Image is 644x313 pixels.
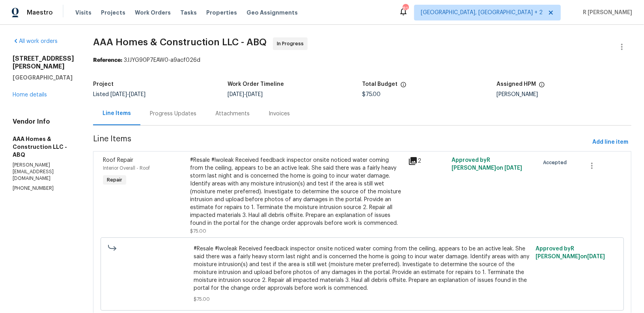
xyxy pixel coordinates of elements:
span: Accepted [543,159,570,167]
span: In Progress [277,40,307,48]
b: Reference: [93,57,122,63]
span: $75.00 [190,229,206,233]
div: Line Items [103,109,131,117]
span: The total cost of line items that have been proposed by Opendoor. This sum includes line items th... [400,81,407,92]
span: [GEOGRAPHIC_DATA], [GEOGRAPHIC_DATA] + 2 [421,9,543,17]
span: Tasks [180,10,197,15]
span: [DATE] [129,92,146,97]
div: [PERSON_NAME] [497,92,631,97]
span: Maestro [27,9,53,17]
span: [DATE] [505,165,523,171]
span: Roof Repair [103,157,133,163]
span: Listed [93,92,146,97]
span: Repair [104,176,125,184]
span: $75.00 [362,92,381,97]
h5: Assigned HPM [497,81,536,87]
div: 81 [403,5,408,13]
span: [DATE] [110,92,127,97]
p: [PHONE_NUMBER] [13,185,74,192]
h2: [STREET_ADDRESS][PERSON_NAME] [13,55,74,70]
span: $75.00 [194,295,531,303]
span: Line Items [93,135,589,150]
span: R [PERSON_NAME] [580,9,632,17]
a: All work orders [13,39,58,44]
span: Work Orders [135,9,171,17]
h5: Project [93,81,114,87]
span: Interior Overall - Roof [103,166,150,170]
h5: [GEOGRAPHIC_DATA] [13,74,74,81]
span: Properties [206,9,237,17]
span: [DATE] [228,92,244,97]
span: Approved by R [PERSON_NAME] on [536,246,605,259]
span: Projects [101,9,125,17]
span: #Resale #lwoleak Received feedback inspector onsite noticed water coming from the ceiling, appear... [194,245,531,292]
span: Approved by R [PERSON_NAME] on [452,157,523,171]
a: Home details [13,92,47,98]
h5: Work Order Timeline [228,81,284,87]
div: Attachments [215,110,250,118]
div: 3JJYG90P7EAW0-a9acf026d [93,56,631,64]
span: - [110,92,146,97]
span: Geo Assignments [246,9,298,17]
h5: AAA Homes & Construction LLC - ABQ [13,135,74,159]
button: Add line item [589,135,631,150]
h5: Total Budget [362,81,398,87]
span: - [228,92,263,97]
div: Invoices [269,110,290,118]
div: #Resale #lwoleak Received feedback inspector onsite noticed water coming from the ceiling, appear... [190,156,403,227]
span: AAA Homes & Construction LLC - ABQ [93,37,267,47]
div: 2 [408,156,447,166]
h4: Vendor Info [13,118,74,126]
span: Add line item [592,137,628,147]
span: [DATE] [246,92,263,97]
span: [DATE] [587,254,605,259]
span: The hpm assigned to this work order. [539,81,545,92]
p: [PERSON_NAME][EMAIL_ADDRESS][DOMAIN_NAME] [13,162,74,182]
div: Progress Updates [150,110,196,118]
span: Visits [75,9,91,17]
